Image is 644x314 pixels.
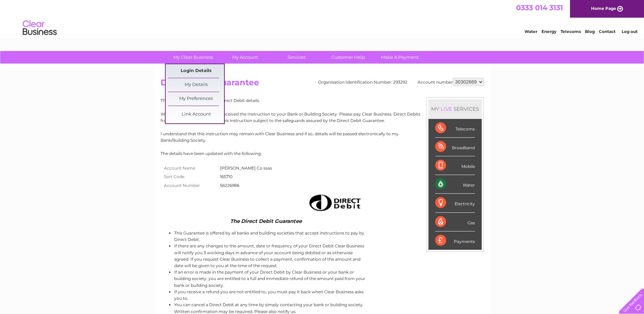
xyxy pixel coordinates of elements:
[435,231,475,250] div: Payments
[435,213,475,231] div: Gas
[435,119,475,138] div: Telecoms
[599,29,615,34] a: Contact
[585,29,595,34] a: Blog
[161,181,218,190] th: Account Number
[174,289,367,301] li: If you receive a refund you are not entitled to, you must pay it back when Clear Business asks yo...
[303,192,365,214] img: Direct Debit image
[168,92,224,106] a: My Preferences
[320,51,376,64] a: Customer Help
[22,18,57,38] img: logo.png
[168,64,224,78] a: Login Details
[168,78,224,92] a: My Details
[174,230,367,243] li: This Guarantee is offered by all banks and building societies that accept instructions to pay by ...
[560,29,581,34] a: Telecoms
[435,156,475,175] div: Mobile
[435,175,475,194] div: Water
[372,51,428,64] a: Make A Payment
[217,51,273,64] a: My Account
[174,269,367,289] li: If an error is made in the payment of your Direct Debit by Clear Business or your bank or buildin...
[161,172,218,181] th: Sort Code
[435,138,475,156] div: Broadband
[269,51,325,64] a: Services
[622,29,638,34] a: Log out
[174,243,367,269] li: If there are any changes to the amount, date or frequency of your Direct Debit Clear Business wil...
[162,4,483,33] div: Clear Business is a trading name of Verastar Limited (registered in [GEOGRAPHIC_DATA] No. 3667643...
[541,29,556,34] a: Energy
[165,51,221,64] a: My Clear Business
[439,106,454,112] div: LIVE
[161,150,484,157] p: The details have been updated with the following:
[161,111,484,124] p: We can confirm that we have received the Instruction to your Bank or Building Society. Please pay...
[161,97,484,104] p: Thank you for updating your Direct Debit details.
[218,164,274,173] td: [PERSON_NAME] Co ssas
[525,29,537,34] a: Water
[516,3,563,12] a: 0333 014 3131
[161,216,367,226] td: The Direct Debit Guarantee
[161,164,218,173] th: Account Name
[435,194,475,212] div: Electricity
[168,108,224,121] a: Link Account
[161,130,484,143] p: I understand that this instruction may remain with Clear Business and if so, details will be pass...
[161,78,484,91] h2: Direct Debit Guarantee
[218,181,274,190] td: 56226986
[218,172,274,181] td: 165710
[428,99,482,119] div: MY SERVICES
[318,78,484,86] div: Organisation Identification Number: 293292 Account number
